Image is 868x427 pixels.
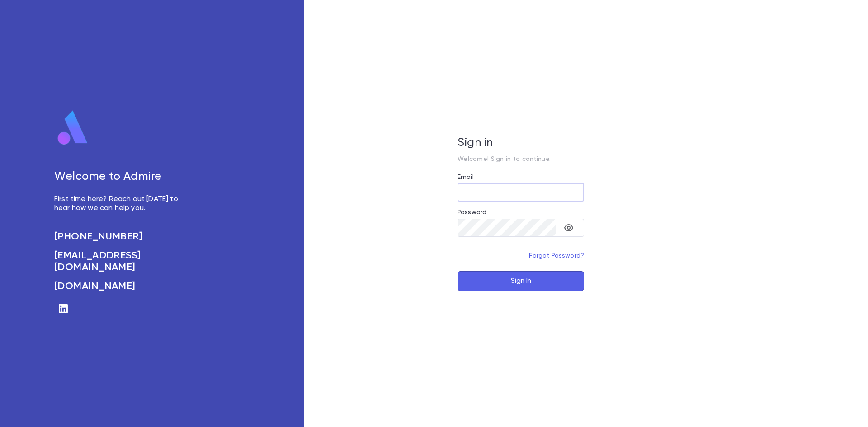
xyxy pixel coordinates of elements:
a: [DOMAIN_NAME] [54,281,188,292]
a: [EMAIL_ADDRESS][DOMAIN_NAME] [54,250,188,273]
img: logo [54,110,91,146]
h5: Welcome to Admire [54,170,188,184]
h5: Sign in [458,136,584,150]
a: Forgot Password? [529,253,584,259]
p: Welcome! Sign in to continue. [458,155,584,163]
label: Password [458,209,486,216]
a: [PHONE_NUMBER] [54,231,188,243]
button: Sign In [458,271,584,291]
label: Email [458,174,474,181]
button: toggle password visibility [560,219,578,237]
p: First time here? Reach out [DATE] to hear how we can help you. [54,195,188,213]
